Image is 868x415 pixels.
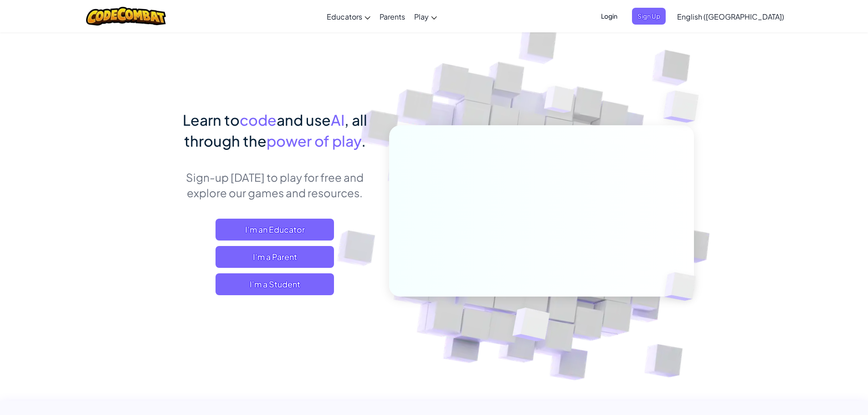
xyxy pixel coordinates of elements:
[322,4,375,29] a: Educators
[216,246,334,268] a: I'm a Parent
[649,253,717,320] img: Overlap cubes
[86,7,166,26] img: CodeCombat logo
[331,111,344,129] span: AI
[240,111,277,129] span: code
[414,12,429,21] span: Play
[410,4,442,29] a: Play
[673,4,789,29] a: English ([GEOGRAPHIC_DATA])
[596,8,623,25] button: Login
[277,111,331,129] span: and use
[375,4,410,29] a: Parents
[183,111,240,129] span: Learn to
[527,68,592,136] img: Overlap cubes
[175,169,375,200] p: Sign-up [DATE] to play for free and explore our games and resources.
[677,12,784,21] span: English ([GEOGRAPHIC_DATA])
[327,12,362,21] span: Educators
[361,132,366,150] span: .
[490,288,571,364] img: Overlap cubes
[216,219,334,241] a: I'm an Educator
[645,68,724,145] img: Overlap cubes
[632,8,666,25] button: Sign Up
[216,273,334,295] button: I'm a Student
[267,132,361,150] span: power of play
